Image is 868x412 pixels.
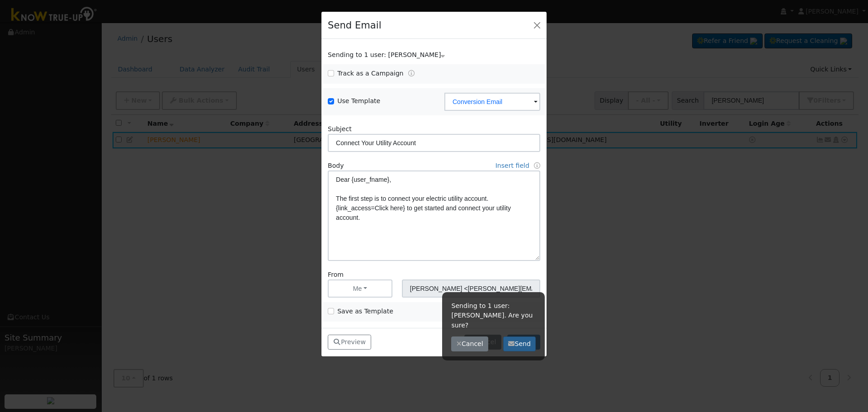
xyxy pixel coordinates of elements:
[328,18,381,33] h4: Send Email
[444,93,540,111] input: Select a Template
[328,124,352,134] label: Subject
[328,308,334,314] input: Save as Template
[451,301,536,330] p: Sending to 1 user: [PERSON_NAME]. Are you sure?
[328,70,334,76] input: Track as a Campaign
[337,96,380,106] label: Use Template
[328,270,344,279] label: From
[328,279,392,298] button: Me
[328,161,344,170] label: Body
[451,336,488,352] button: Cancel
[328,335,371,350] button: Preview
[337,307,393,316] label: Save as Template
[534,162,540,169] a: Fields
[337,69,403,78] label: Track as a Campaign
[408,70,415,77] a: Tracking Campaigns
[323,50,545,60] div: Show users
[495,162,529,169] a: Insert field
[503,336,536,352] button: Send
[328,98,334,104] input: Use Template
